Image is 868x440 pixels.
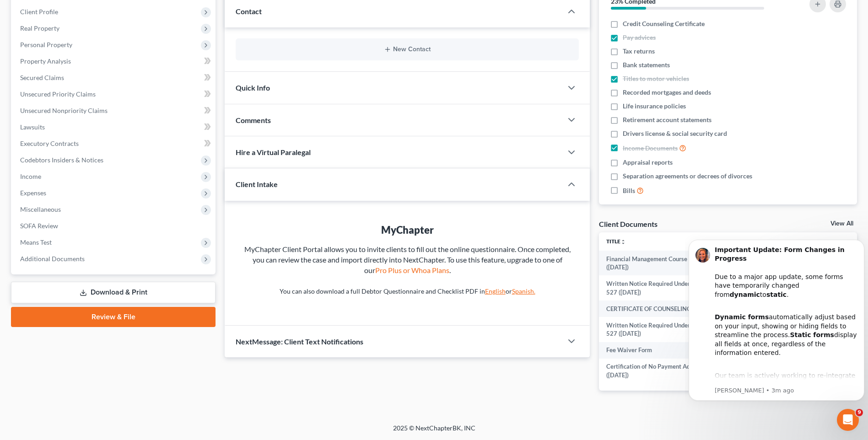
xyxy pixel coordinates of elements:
a: View All [830,220,853,227]
span: Personal Property [20,41,72,48]
div: 2025 © NextChapterBK, INC [173,424,695,440]
td: Written Notice Required Under Section 527 ([DATE]) [599,275,728,300]
p: You can also download a full Debtor Questionnaire and Checklist PDF in or [243,287,571,296]
a: Spanish. [512,287,535,295]
span: Secured Claims [20,74,64,81]
a: Lawsuits [13,119,216,135]
a: English [485,287,506,295]
a: SOFA Review [13,218,216,234]
span: Property Analysis [20,57,71,65]
a: Unsecured Priority Claims [13,86,216,102]
span: 9 [856,409,863,416]
td: Fee Waiver Form [599,342,728,359]
td: Written Notice Required Under Section 527 ([DATE]) [599,317,728,342]
span: Client Intake [236,180,278,188]
span: Bank statements [623,60,670,70]
div: MyChapter [243,223,571,237]
span: Comments [236,116,271,124]
span: SOFA Review [20,222,58,230]
span: Separation agreements or decrees of divorces [623,172,752,181]
span: Hire a Virtual Paralegal [236,148,311,156]
span: NextMessage: Client Text Notifications [236,337,363,346]
a: Download & Print [11,282,216,303]
div: Our team is actively working to re-integrate dynamic functionality and expects to have it restore... [30,136,173,199]
iframe: Intercom live chat [837,409,859,431]
i: unfold_more [620,239,626,245]
iframe: Intercom notifications message [685,226,868,415]
a: Review & File [11,307,216,327]
span: Executory Contracts [20,140,79,147]
span: Miscellaneous [20,205,61,213]
span: Income Documents [623,144,678,153]
a: Property Analysis [13,53,216,70]
span: Codebtors Insiders & Notices [20,156,103,164]
td: Certification of No Payment Advices ([DATE]) [599,359,728,384]
span: Bills [623,186,635,195]
span: Expenses [20,189,46,197]
span: Means Test [20,238,52,246]
span: Client Profile [20,8,58,16]
span: Income [20,172,41,180]
span: Unsecured Priority Claims [20,90,96,98]
td: CERTIFICATE OF COUNSELING-pdf [599,300,728,317]
a: Secured Claims [13,70,216,86]
span: Unsecured Nonpriority Claims [20,107,108,114]
span: Real Property [20,24,59,32]
a: Pro Plus or Whoa Plans [375,266,449,274]
a: Unsecured Nonpriority Claims [13,102,216,119]
span: Quick Info [236,83,270,92]
span: Contact [236,7,262,16]
span: Tax returns [623,47,655,56]
span: Pay advices [623,33,656,42]
span: Retirement account statements [623,115,712,124]
span: Life insurance policies [623,102,686,111]
button: New Contact [243,46,571,53]
td: Financial Management Course (Form 423) ([DATE]) [599,251,728,276]
span: Drivers license & social security card [623,129,727,138]
p: Message from Kelly, sent 3m ago [30,161,173,169]
span: Recorded mortgages and deeds [623,88,711,97]
span: Additional Documents [20,255,85,263]
span: Lawsuits [20,123,45,131]
span: Appraisal reports [623,158,673,167]
a: Titleunfold_more [606,238,626,245]
span: Titles to motor vehicles [623,74,689,83]
span: Credit Counseling Certificate [623,19,705,28]
span: MyChapter Client Portal allows you to invite clients to fill out the online questionnaire. Once c... [244,245,571,274]
div: Client Documents [599,219,658,229]
a: Executory Contracts [13,135,216,152]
